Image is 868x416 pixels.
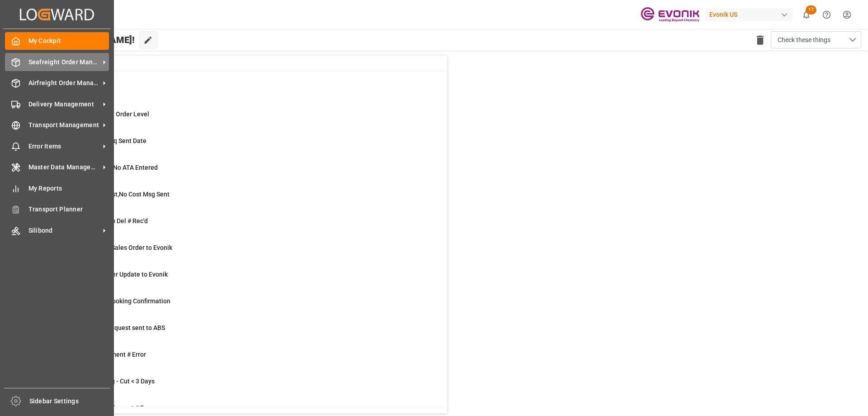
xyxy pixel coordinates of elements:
span: Transport Planner [28,205,109,214]
div: Evonik US [706,8,793,21]
span: Seafreight Order Management [28,57,100,67]
a: 1Pending Bkg Request sent to ABSShipment [47,323,436,342]
a: 22ETA > 10 Days , No ATA EnteredShipment [47,163,436,182]
span: 17 [806,5,816,14]
a: 32ABS: Missing Booking ConfirmationShipment [47,296,436,316]
span: Pending Bkg Request sent to ABS [69,324,165,331]
a: 11ETD < 3 Days,No Del # Rec'dShipment [47,216,436,235]
span: Airfreight Order Management [28,78,100,88]
a: 8ABS: No Bkg Req Sent DateShipment [47,136,436,155]
button: Help Center [816,5,837,25]
span: Master Data Management [28,163,100,172]
span: Check these things [778,35,830,45]
a: 13332allRowsDelivery [47,83,436,102]
span: ABS: Missing Booking Confirmation [69,297,170,305]
a: 40ETD>3 Days Past,No Cost Msg SentShipment [47,190,436,209]
span: Hello [PERSON_NAME]! [38,31,135,48]
a: 2Main-Leg Shipment # ErrorShipment [47,350,436,369]
span: Error Items [28,142,100,151]
a: 0Error Sales Order Update to EvonikShipment [47,270,436,289]
span: Error on Initial Sales Order to Evonik [69,244,172,251]
a: 43TU: PGI Missing - Cut < 3 DaysTransport Unit [47,377,436,396]
span: Sidebar Settings [29,397,110,406]
span: Delivery Management [28,100,100,109]
a: Transport Planner [5,201,109,218]
span: Error Sales Order Update to Evonik [69,271,168,278]
a: My Cockpit [5,32,109,50]
a: 0Error on Initial Sales Order to EvonikShipment [47,243,436,262]
button: open menu [771,31,861,48]
button: show 17 new notifications [796,5,816,25]
span: My Reports [28,184,109,193]
a: My Reports [5,179,109,197]
button: Evonik US [706,6,796,23]
span: ETD>3 Days Past,No Cost Msg Sent [69,191,170,198]
span: Transport Management [28,120,100,130]
img: Evonik-brand-mark-Deep-Purple-RGB.jpeg_1700498283.jpeg [641,7,699,23]
span: My Cockpit [28,36,109,46]
a: 0MOT Missing at Order LevelSales Order-IVPO [47,110,436,129]
span: Silibond [28,226,100,235]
